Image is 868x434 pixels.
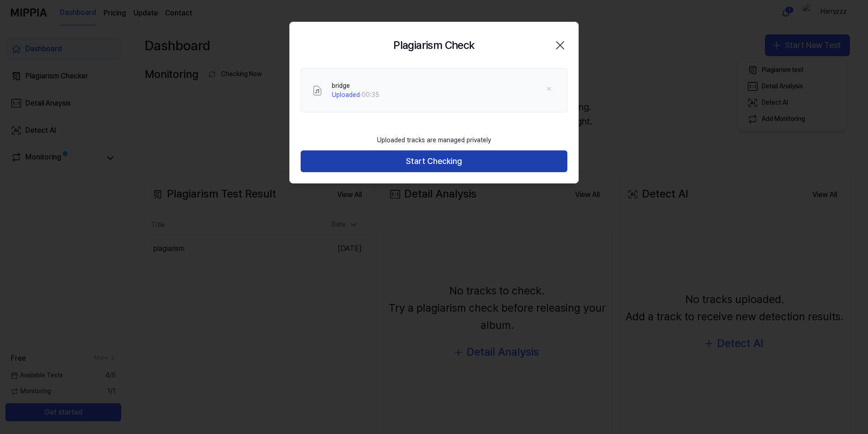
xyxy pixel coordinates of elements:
div: Uploaded tracks are managed privately [372,130,496,150]
img: File Select [312,85,323,96]
span: Uploaded [332,91,360,98]
button: Start Checking [301,150,567,172]
div: bridge [332,82,379,91]
div: · 00:35 [332,91,379,100]
h2: Plagiarism Check [393,37,474,54]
